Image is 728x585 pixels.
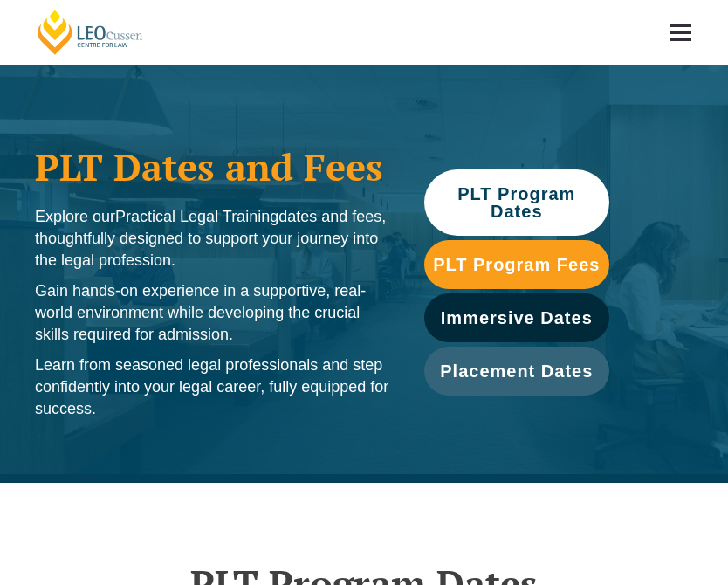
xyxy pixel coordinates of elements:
[424,169,609,236] a: PLT Program Dates
[611,468,684,541] iframe: LiveChat chat widget
[424,240,609,289] a: PLT Program Fees
[35,280,389,346] p: Gain hands-on experience in a supportive, real-world environment while developing the crucial ski...
[35,206,389,272] p: Explore our dates and fees, thoughtfully designed to support your journey into the legal profession.
[433,185,601,220] span: PLT Program Dates
[424,293,609,342] a: Immersive Dates
[115,208,278,225] span: Practical Legal Training
[433,256,600,273] span: PLT Program Fees
[441,309,593,327] span: Immersive Dates
[35,354,389,420] p: Learn from seasoned legal professionals and step confidently into your legal career, fully equipp...
[440,362,593,380] span: Placement Dates
[424,347,609,396] a: Placement Dates
[35,9,146,56] a: [PERSON_NAME] Centre for Law
[35,145,389,189] h1: PLT Dates and Fees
